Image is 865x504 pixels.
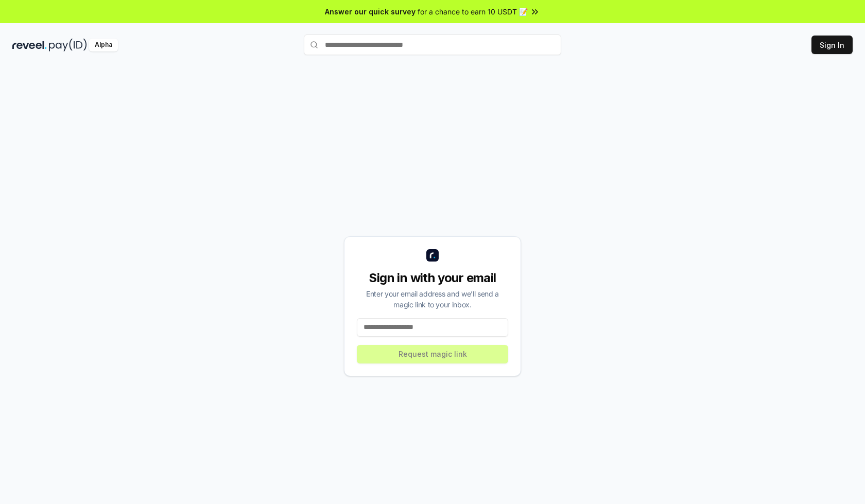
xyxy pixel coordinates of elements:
[89,39,118,51] div: Alpha
[357,270,508,286] div: Sign in with your email
[12,39,47,51] img: reveel_dark
[418,6,528,17] span: for a chance to earn 10 USDT 📝
[426,249,439,262] img: logo_small
[325,6,416,17] span: Answer our quick survey
[811,36,853,54] button: Sign In
[49,39,87,51] img: pay_id
[357,288,508,310] div: Enter your email address and we’ll send a magic link to your inbox.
